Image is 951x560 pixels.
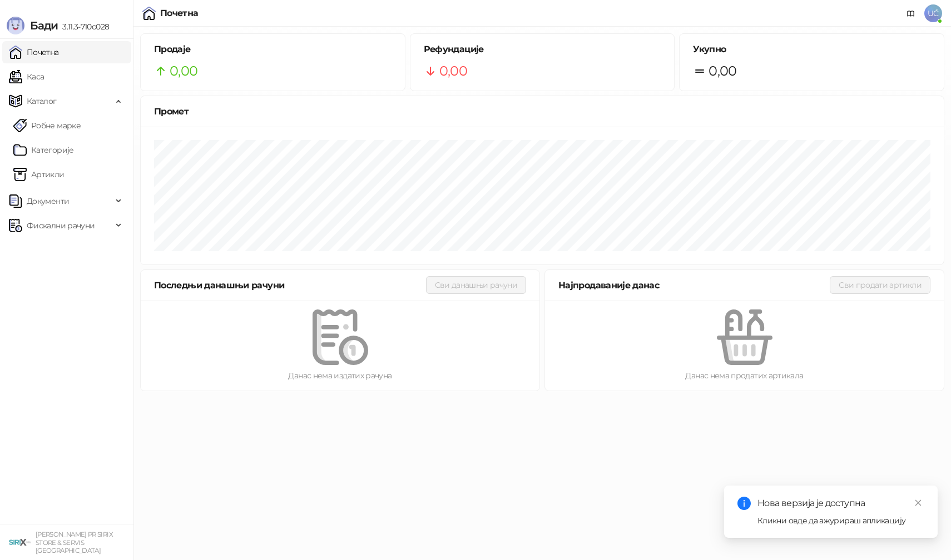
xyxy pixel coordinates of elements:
[424,43,661,56] h5: Рефундације
[693,43,930,56] h5: Укупно
[30,19,58,32] span: Бади
[757,514,924,527] div: Кликни овде да ажурираш апликацију
[154,278,426,292] div: Последњи данашњи рачуни
[737,497,751,510] span: info-circle
[912,497,924,509] a: Close
[27,190,69,212] span: Документи
[9,41,59,63] a: Почетна
[27,90,57,112] span: Каталог
[426,276,526,294] button: Сви данашњи рачуни
[154,104,930,118] div: Промет
[13,163,65,186] a: ArtikliАртикли
[924,4,942,22] span: UĆ
[13,114,81,137] a: Робне марке
[154,43,392,56] h5: Продаје
[7,17,24,34] img: Logo
[170,61,197,82] span: 0,00
[158,369,522,382] div: Данас нема издатих рачуна
[757,497,924,510] div: Нова верзија је доступна
[13,139,74,161] a: Категорије
[9,531,31,553] img: 64x64-companyLogo-cb9a1907-c9b0-4601-bb5e-5084e694c383.png
[558,278,830,292] div: Најпродаваније данас
[914,499,922,507] span: close
[9,66,44,88] a: Каса
[36,531,113,554] small: [PERSON_NAME] PR SIRIX STORE & SERVIS [GEOGRAPHIC_DATA]
[439,61,467,82] span: 0,00
[830,276,930,294] button: Сви продати артикли
[27,214,95,237] span: Фискални рачуни
[563,369,926,382] div: Данас нема продатих артикала
[160,9,199,18] div: Почетна
[709,61,736,82] span: 0,00
[902,4,920,22] a: Документација
[58,22,109,32] span: 3.11.3-710c028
